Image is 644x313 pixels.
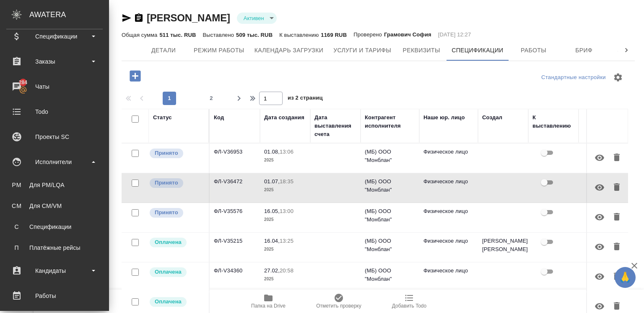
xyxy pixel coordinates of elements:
p: Физическое лицо [423,267,474,275]
a: CMДля CM/VM [6,198,103,214]
div: Статус [153,113,172,122]
p: Физическое лицо [423,207,474,216]
p: Принято [155,179,178,187]
button: Скрыть от исполнителя [589,207,610,227]
span: Режим работы [194,45,244,56]
p: 20:58 [280,267,293,274]
td: ФЛ-V35215 [210,233,260,262]
p: 2025 [264,245,306,254]
div: Проекты SC [6,131,103,143]
div: Наше юр. лицо [423,113,465,122]
div: AWATERA [29,6,109,23]
p: 16.05, [264,208,280,214]
p: Физическое лицо [423,148,474,156]
button: Удалить [610,177,624,198]
div: Платёжные рейсы [10,244,99,252]
div: Спецификации [10,223,99,231]
a: Проекты SC [2,126,107,147]
div: Чаты [6,80,103,93]
p: 27.02, [264,267,280,274]
div: Спецификации [6,30,103,43]
p: Принято [155,208,178,217]
span: 2 [205,94,218,103]
p: 511 тыс. RUB [159,32,196,38]
p: 1 108,72 ₽ [583,237,625,245]
div: Для CM/VM [10,202,99,210]
p: Выставлено [203,32,236,38]
p: 1 959,41 ₽ [583,207,625,216]
a: PMДля PM/LQA [6,177,103,193]
p: 2025 [264,275,306,283]
span: Папка на Drive [251,303,286,309]
button: Скрыть от исполнителя [589,267,610,287]
span: Спецификации [452,45,503,56]
td: ФЛ-V34360 [210,262,260,292]
button: Папка на Drive [233,290,304,313]
p: (МБ) ООО "Монблан" [365,207,415,224]
p: Оплачена [155,238,182,246]
p: 2025 [264,216,306,224]
div: Исполнители [6,156,103,168]
td: ФЛ-V35576 [210,203,260,232]
div: Todo [6,105,103,118]
p: 18:35 [280,178,293,185]
button: Удалить [610,237,624,257]
a: Работы [2,285,107,306]
p: (МБ) ООО "Монблан" [365,237,415,254]
a: 284Чаты [2,76,107,97]
a: ССпецификации [6,218,103,235]
div: Заказы [6,55,103,68]
span: Реквизиты [401,45,441,56]
button: 🙏 [615,267,636,288]
button: Добавить оплату [124,67,147,85]
p: Физическое лицо [423,177,474,186]
div: Для PM/LQA [10,181,99,189]
button: 2 [205,92,218,105]
span: Услуги и тарифы [333,45,391,56]
p: 509 тыс. RUB [236,32,273,38]
button: Удалить [610,267,624,287]
span: Календарь загрузки [254,45,324,56]
button: Удалить [610,148,624,168]
a: [PERSON_NAME] [147,12,230,23]
div: Работы [6,290,103,302]
p: (МБ) ООО "Монблан" [365,267,415,283]
span: Настроить таблицу [608,67,628,87]
p: 13:06 [280,149,293,155]
span: Бриф [564,45,604,56]
button: Отметить проверку [304,290,374,313]
button: Удалить [610,207,624,227]
div: Активен [237,13,277,24]
div: Код [214,113,224,122]
p: [DATE] 12:27 [438,31,471,39]
p: 16.04, [264,238,280,244]
span: Добавить Todo [392,303,426,309]
div: split button [539,71,608,84]
p: 2025 [264,156,306,164]
div: Создал [482,113,502,122]
a: ППлатёжные рейсы [6,239,103,256]
td: ФЛ-V36953 [210,144,260,173]
p: Принято [155,149,178,157]
p: Оплачена [155,268,182,276]
button: Добавить Todo [374,290,444,313]
button: Скопировать ссылку для ЯМессенджера [122,13,132,23]
p: 2 170,76 ₽ [583,177,625,186]
p: Физическое лицо [423,237,474,245]
span: Работы [514,45,554,56]
div: Дата создания [264,113,304,122]
p: К выставлению [279,32,321,38]
div: К выставлению [532,113,574,130]
button: Скрыть от исполнителя [589,148,610,168]
p: (МБ) ООО "Монблан" [365,148,415,164]
button: Скрыть от исполнителя [589,177,610,198]
p: 4 744,55 ₽ [583,148,625,156]
div: Дата выставления счета [314,113,356,139]
p: 2025 [264,186,306,194]
p: 01.08, [264,149,280,155]
button: Скрыть от исполнителя [589,237,610,257]
p: (МБ) ООО "Монблан" [365,177,415,194]
p: 13:00 [280,208,293,214]
span: 284 [14,78,33,87]
p: 13:25 [280,238,293,244]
